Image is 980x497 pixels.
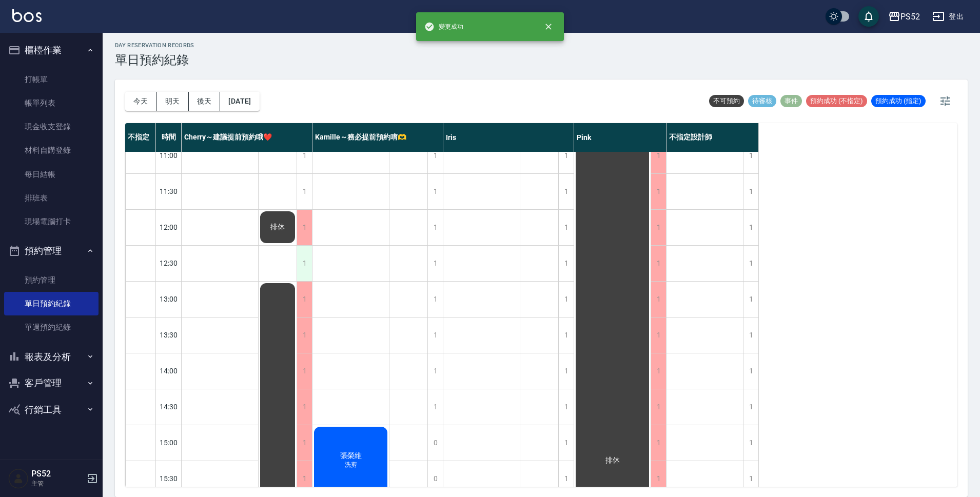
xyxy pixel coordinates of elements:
button: 櫃檯作業 [4,37,99,64]
button: 明天 [157,92,189,111]
div: 1 [558,353,574,389]
div: Pink [574,123,667,152]
div: 1 [427,138,443,173]
div: 1 [297,461,312,496]
div: 1 [558,317,574,353]
button: 預約管理 [4,237,99,264]
div: 1 [651,174,666,209]
span: 洗剪 [343,461,359,469]
div: 1 [651,210,666,245]
button: 登出 [928,7,968,26]
div: Cherry～建議提前預約哦❤️ [182,123,312,152]
div: 1 [427,174,443,209]
div: 1 [297,138,312,173]
span: 事件 [780,96,802,106]
a: 打帳單 [4,68,99,91]
div: 1 [427,246,443,281]
div: 1 [297,282,312,317]
div: 時間 [156,123,182,152]
span: 預約成功 (不指定) [806,96,867,106]
button: 今天 [125,92,157,111]
div: 1 [743,210,758,245]
img: Logo [12,9,42,22]
button: PS52 [884,6,924,27]
div: 14:30 [156,389,182,425]
div: 13:30 [156,317,182,353]
div: 11:30 [156,173,182,209]
a: 預約管理 [4,268,99,292]
div: 1 [297,246,312,281]
div: 1 [427,317,443,353]
p: 主管 [31,479,84,488]
div: 1 [651,246,666,281]
div: 1 [743,174,758,209]
button: 行銷工具 [4,396,99,423]
div: 1 [743,138,758,173]
div: 1 [558,210,574,245]
h3: 單日預約紀錄 [115,53,194,67]
div: 1 [297,174,312,209]
a: 現金收支登錄 [4,115,99,138]
img: Person [8,468,29,489]
button: 後天 [189,92,221,111]
div: 12:00 [156,209,182,245]
button: close [537,15,560,38]
button: 報表及分析 [4,344,99,370]
a: 排班表 [4,186,99,210]
button: save [858,6,879,27]
div: 1 [427,282,443,317]
div: 1 [427,210,443,245]
div: 0 [427,425,443,461]
div: 1 [297,389,312,425]
div: PS52 [900,10,920,23]
div: Iris [443,123,574,152]
div: 0 [427,461,443,496]
div: 1 [297,425,312,461]
div: 1 [297,353,312,389]
div: 1 [558,246,574,281]
div: 11:00 [156,137,182,173]
div: 1 [743,461,758,496]
div: 1 [558,461,574,496]
div: 1 [558,138,574,173]
a: 材料自購登錄 [4,138,99,162]
div: 1 [743,317,758,353]
h2: day Reservation records [115,42,194,49]
button: [DATE] [220,92,259,111]
span: 排休 [268,223,287,232]
div: 1 [297,210,312,245]
div: 15:00 [156,425,182,461]
div: 1 [651,317,666,353]
div: 1 [427,353,443,389]
div: 1 [558,425,574,461]
a: 帳單列表 [4,91,99,115]
a: 單週預約紀錄 [4,315,99,339]
div: 1 [743,246,758,281]
div: 1 [558,282,574,317]
span: 變更成功 [424,22,463,32]
span: 排休 [603,456,622,465]
div: 1 [651,389,666,425]
div: 1 [743,389,758,425]
div: 1 [743,425,758,461]
div: 1 [743,353,758,389]
div: 12:30 [156,245,182,281]
div: 不指定設計師 [667,123,759,152]
div: 1 [427,389,443,425]
div: 15:30 [156,461,182,496]
span: 預約成功 (指定) [871,96,926,106]
button: 客戶管理 [4,370,99,396]
a: 每日結帳 [4,163,99,186]
div: 1 [651,461,666,496]
span: 待審核 [748,96,776,106]
div: 1 [558,389,574,425]
span: 不可預約 [709,96,744,106]
div: 1 [297,317,312,353]
a: 現場電腦打卡 [4,210,99,233]
div: 1 [651,138,666,173]
div: 1 [743,282,758,317]
div: 14:00 [156,353,182,389]
div: 1 [651,425,666,461]
span: 張榮維 [338,451,364,461]
a: 單日預約紀錄 [4,292,99,315]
